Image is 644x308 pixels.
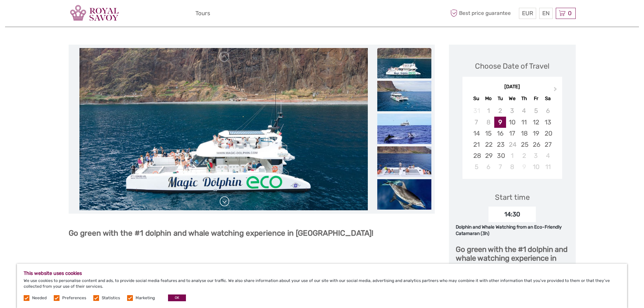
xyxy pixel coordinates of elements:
h5: This website uses cookies [24,270,620,276]
b: Go green with the #1 dolphin and whale watching experience in [GEOGRAPHIC_DATA]! [456,245,568,272]
div: Choose Monday, September 15th, 2025 [482,128,494,139]
div: Choose Tuesday, September 23rd, 2025 [494,139,506,150]
div: Choose Friday, October 3rd, 2025 [530,150,542,161]
div: Th [518,94,530,103]
div: Choose Tuesday, October 7th, 2025 [494,161,506,172]
a: Tours [195,8,210,18]
p: We're away right now. Please check back later! [9,12,76,17]
div: Choose Sunday, September 14th, 2025 [471,128,482,139]
div: We use cookies to personalise content and ads, to provide social media features and to analyse ou... [17,264,627,308]
div: Not available Thursday, September 4th, 2025 [518,105,530,116]
div: Choose Friday, September 19th, 2025 [530,128,542,139]
div: Not available Friday, September 5th, 2025 [530,105,542,116]
div: Choose Thursday, October 2nd, 2025 [518,150,530,161]
div: Choose Sunday, September 28th, 2025 [471,150,482,161]
button: OK [168,294,186,301]
div: Choose Tuesday, September 16th, 2025 [494,128,506,139]
div: Not available Monday, September 8th, 2025 [482,117,494,128]
div: Choose Wednesday, September 10th, 2025 [506,117,518,128]
b: Go green with the #1 dolphin and whale watching experience in [GEOGRAPHIC_DATA]! [69,229,374,238]
div: Choose Sunday, September 21st, 2025 [471,139,482,150]
label: Marketing [136,295,155,301]
div: Choose Friday, September 12th, 2025 [530,117,542,128]
button: Next Month [551,85,562,96]
div: Choose Saturday, October 11th, 2025 [542,161,554,172]
div: [DATE] [462,84,562,91]
div: Choose Tuesday, September 30th, 2025 [494,150,506,161]
div: Sa [542,94,554,103]
div: 14:30 [488,207,536,222]
span: Best price guarantee [449,8,517,19]
div: Choose Monday, October 6th, 2025 [482,161,494,172]
img: 3280-12f42084-c20e-4d34-be88-46f68e1c0edb_logo_small.png [69,5,120,22]
div: Dolphin and Whale Watching from an Eco-Friendly Catamaran (3h) [456,224,569,237]
label: Preferences [62,295,86,301]
div: Choose Tuesday, September 9th, 2025 [494,117,506,128]
img: d4b94f5ccc1b409983d519f286d34cae_slider_thumbnail.jpg [377,48,431,78]
span: EUR [522,10,533,17]
div: Not available Thursday, October 9th, 2025 [518,161,530,172]
div: Choose Monday, September 22nd, 2025 [482,139,494,150]
div: Not available Wednesday, September 3rd, 2025 [506,105,518,116]
div: Choose Saturday, October 4th, 2025 [542,150,554,161]
div: Not available Saturday, September 6th, 2025 [542,105,554,116]
img: f7168a3fb81d40aa9d032f32fbb8b95a_slider_thumbnail.jpg [377,179,431,210]
div: Choose Sunday, October 5th, 2025 [471,161,482,172]
img: 247792d610a5489da5897de761b42fa1_slider_thumbnail.jpg [377,114,431,144]
div: Choose Wednesday, October 1st, 2025 [506,150,518,161]
img: 31fcb704d6cd4fa08f75425a183ee845_slider_thumbnail.jpg [377,81,431,111]
span: 0 [567,10,573,17]
div: Choose Saturday, September 20th, 2025 [542,128,554,139]
div: Choose Monday, September 29th, 2025 [482,150,494,161]
div: Mo [482,94,494,103]
div: Choose Thursday, September 11th, 2025 [518,117,530,128]
button: Open LiveChat chat widget [78,10,86,19]
div: Su [471,94,482,103]
div: Choose Wednesday, October 8th, 2025 [506,161,518,172]
div: Start time [495,192,530,203]
div: Tu [494,94,506,103]
div: Choose Date of Travel [475,61,549,71]
img: d4b94f5ccc1b409983d519f286d34cae_main_slider.jpg [79,48,368,210]
div: Choose Friday, September 26th, 2025 [530,139,542,150]
div: Choose Friday, October 10th, 2025 [530,161,542,172]
label: Statistics [102,295,120,301]
div: EN [539,8,553,19]
div: month 2025-09 [464,105,560,172]
div: Not available Wednesday, September 24th, 2025 [506,139,518,150]
div: Fr [530,94,542,103]
label: Needed [32,295,47,301]
div: We [506,94,518,103]
img: b3fdc786655e48d98843cbe2dfc7d32d_slider_thumbnail.jpg [377,146,431,177]
div: Choose Thursday, September 25th, 2025 [518,139,530,150]
div: Choose Thursday, September 18th, 2025 [518,128,530,139]
div: Not available Tuesday, September 2nd, 2025 [494,105,506,116]
div: Choose Wednesday, September 17th, 2025 [506,128,518,139]
div: Choose Saturday, September 27th, 2025 [542,139,554,150]
div: Not available Sunday, August 31st, 2025 [471,105,482,116]
div: Not available Sunday, September 7th, 2025 [471,117,482,128]
div: Not available Monday, September 1st, 2025 [482,105,494,116]
div: Choose Saturday, September 13th, 2025 [542,117,554,128]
